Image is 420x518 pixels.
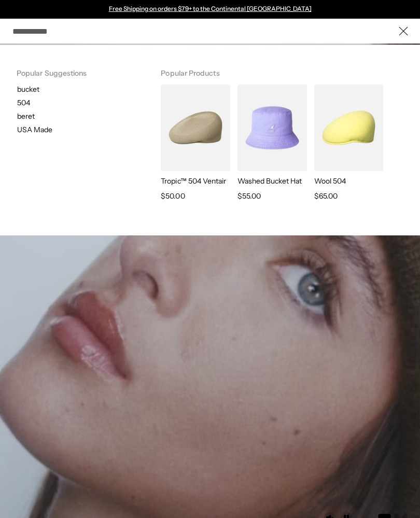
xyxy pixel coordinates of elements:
p: USA Made [17,125,52,134]
button: Close [393,21,414,41]
p: Washed Bucket Hat [237,176,307,186]
img: Wool 504 [314,85,384,171]
p: Wool 504 [314,176,384,186]
p: beret [17,111,144,121]
h3: Popular Suggestions [17,55,128,85]
p: bucket [17,85,144,94]
slideshow-component: Announcement bar [103,5,317,13]
span: $55.00 [237,190,261,202]
span: $50.00 [161,190,185,202]
a: Tropic™ 504 Ventair Tropic™ 504 Ventair $50.00 [158,85,230,202]
div: 1 of 2 [103,5,317,13]
span: $65.00 [314,190,338,202]
p: Tropic™ 504 Ventair [161,176,230,186]
a: Wool 504 Wool 504 $65.00 [311,85,384,202]
a: Washed Bucket Hat Washed Bucket Hat $55.00 [234,85,307,202]
h3: Popular Products [161,55,392,85]
a: Free Shipping on orders $79+ to the Continental [GEOGRAPHIC_DATA] [109,5,312,12]
a: USA Made [4,125,144,134]
p: 504 [17,98,144,107]
img: Washed Bucket Hat [237,85,307,171]
div: Announcement [103,5,317,13]
img: Tropic™ 504 Ventair [161,85,230,171]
